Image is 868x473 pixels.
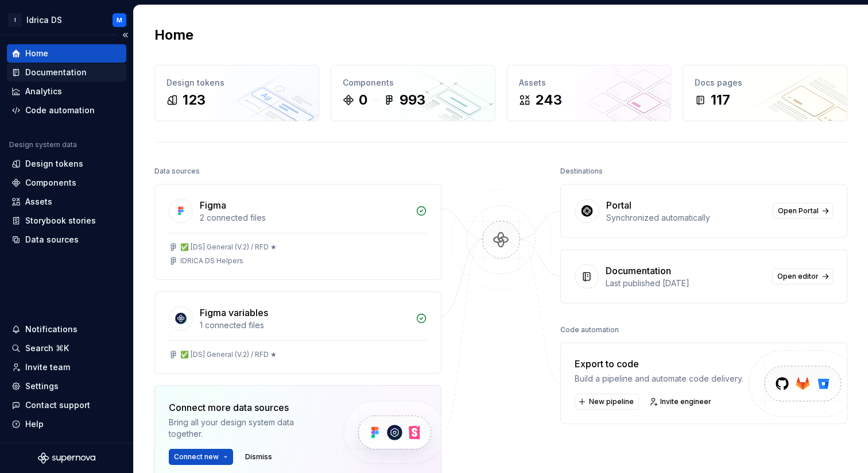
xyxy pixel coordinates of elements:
button: Collapse sidebar [117,27,133,43]
div: Docs pages [695,77,835,89]
div: Notifications [25,324,77,335]
div: Settings [25,380,59,392]
div: Code automation [560,322,619,338]
svg: Supernova Logo [38,452,95,464]
div: Design tokens [25,158,83,170]
span: New pipeline [589,397,634,406]
div: Data sources [25,234,79,245]
button: Dismiss [240,449,277,465]
div: Components [25,177,76,189]
div: Invite team [25,362,70,373]
div: 1 connected files [200,320,409,331]
div: 2 connected files [200,212,409,224]
div: Design system data [9,140,77,149]
a: Components [7,174,126,192]
div: Home [25,48,48,59]
a: Storybook stories [7,211,126,230]
a: Design tokens [7,155,126,173]
a: Figma variables1 connected files✅ [DS] General (V.2) / RFD ★ [154,291,441,374]
div: Assets [519,77,660,89]
div: ✅ [DS] General (V.2) / RFD ★ [180,350,277,359]
a: Data sources [7,230,126,249]
a: Documentation [7,63,126,82]
div: 993 [400,91,425,109]
div: Export to code [575,357,743,371]
a: Invite engineer [646,394,716,410]
div: Analytics [25,86,62,97]
div: Documentation [606,264,671,278]
a: Open editor [772,268,833,284]
div: Synchronized automatically [606,212,766,224]
span: Open editor [777,272,819,281]
div: Code automation [25,105,95,116]
div: Build a pipeline and automate code delivery. [575,373,743,384]
div: Idrica DS [26,14,62,26]
div: Destinations [560,163,603,179]
div: Design tokens [166,77,307,89]
div: Contact support [25,399,90,411]
div: Assets [25,196,52,207]
div: 243 [535,91,562,109]
span: Connect new [174,452,219,462]
div: Storybook stories [25,215,96,226]
button: Connect new [169,449,233,465]
div: 117 [711,91,730,109]
span: Open Portal [778,206,819,216]
a: Assets243 [507,65,672,121]
div: Connect more data sources [169,401,324,414]
div: Portal [606,198,631,212]
a: Code automation [7,101,126,120]
div: Documentation [25,67,87,78]
button: Notifications [7,320,126,339]
div: Figma [200,198,226,212]
a: Assets [7,193,126,211]
a: Open Portal [773,203,833,219]
a: Design tokens123 [154,65,319,121]
a: Components0993 [331,65,495,121]
div: Last published [DATE] [606,278,765,289]
button: IIdrica DSM [2,7,131,32]
a: Figma2 connected files✅ [DS] General (V.2) / RFD ★IDRICA DS Helpers [154,184,441,280]
div: 123 [183,91,206,109]
a: Settings [7,377,126,395]
div: Components [343,77,483,89]
a: Docs pages117 [683,65,847,121]
div: IDRICA DS Helpers [180,256,243,266]
button: New pipeline [575,394,639,410]
button: Search ⌘K [7,339,126,357]
h2: Home [154,26,193,44]
button: Contact support [7,396,126,414]
div: ✅ [DS] General (V.2) / RFD ★ [180,243,277,252]
div: Help [25,418,44,430]
div: M [117,16,122,25]
div: Figma variables [200,306,268,320]
div: 0 [359,91,367,109]
div: I [8,13,22,27]
div: Data sources [154,163,200,179]
a: Analytics [7,82,126,101]
div: Bring all your design system data together. [169,417,324,440]
button: Help [7,415,126,433]
span: Invite engineer [660,397,711,406]
div: Search ⌘K [25,343,69,354]
a: Home [7,44,126,63]
span: Dismiss [245,452,272,462]
a: Invite team [7,358,126,376]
